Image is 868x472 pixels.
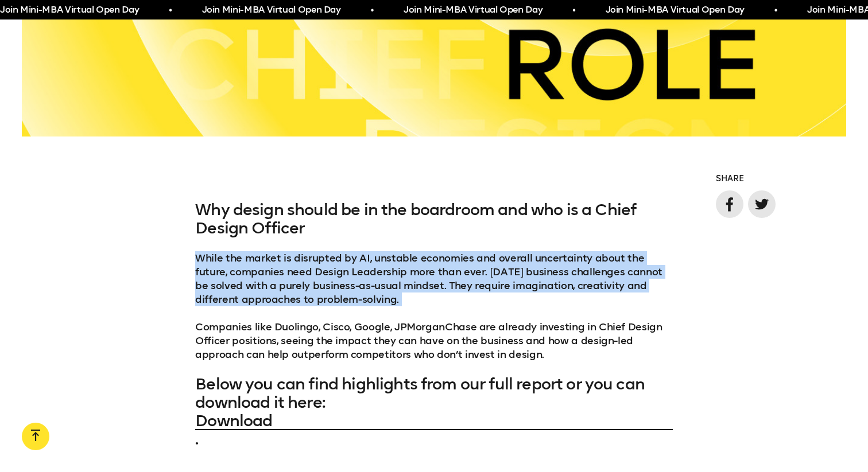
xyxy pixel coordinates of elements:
[716,173,846,185] h6: Share
[773,3,776,17] span: •
[571,3,574,17] span: •
[195,251,673,361] p: While the market is disrupted by AI, unstable economies and overall uncertainty about the future,...
[168,3,170,17] span: •
[195,375,673,448] h3: Below you can find highlights from our full report or you can download it here: .
[195,201,673,237] h3: Why design should be in the boardroom and who is a Chief Design Officer
[370,3,373,17] span: •
[195,412,673,430] a: Download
